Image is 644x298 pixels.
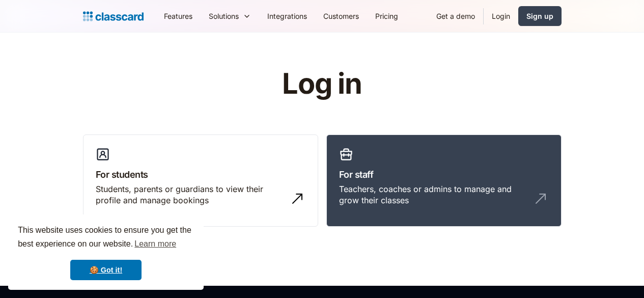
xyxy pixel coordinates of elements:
[339,183,528,206] div: Teachers, coaches or admins to manage and grow their classes
[315,5,367,28] a: Customers
[96,168,305,181] h3: For students
[8,214,204,290] div: cookieconsent
[83,9,144,23] a: Logo
[83,134,318,227] a: For studentsStudents, parents or guardians to view their profile and manage bookings
[209,11,239,21] div: Solutions
[18,224,194,252] span: This website uses cookies to ensure you get the best experience on our website.
[70,260,142,280] a: dismiss cookie message
[201,5,259,28] div: Solutions
[518,6,562,26] a: Sign up
[367,5,406,28] a: Pricing
[326,134,562,227] a: For staffTeachers, coaches or admins to manage and grow their classes
[526,11,553,21] div: Sign up
[156,5,201,28] a: Features
[160,68,484,100] h1: Log in
[484,5,518,28] a: Login
[339,168,549,181] h3: For staff
[96,183,285,206] div: Students, parents or guardians to view their profile and manage bookings
[428,5,483,28] a: Get a demo
[133,236,178,252] a: learn more about cookies
[259,5,315,28] a: Integrations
